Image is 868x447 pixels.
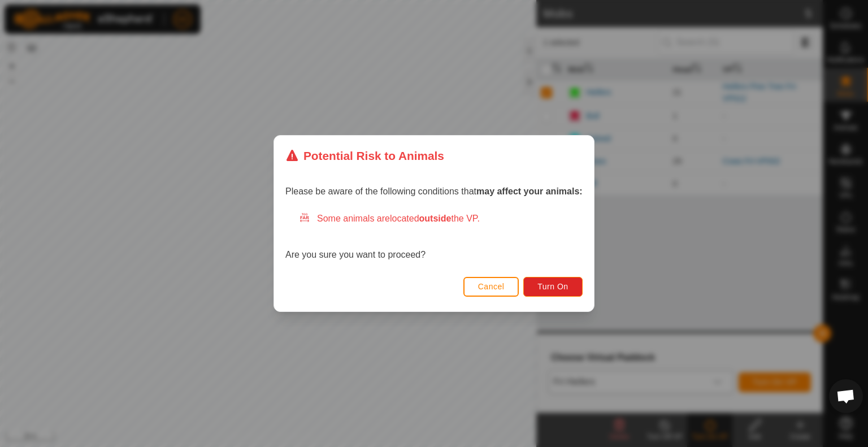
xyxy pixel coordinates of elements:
div: Some animals are [299,212,583,225]
strong: outside [419,214,452,223]
span: located the VP. [390,214,480,223]
strong: may affect your animals: [476,186,583,196]
span: Cancel [478,282,505,291]
button: Cancel [463,277,519,297]
span: Turn On [538,282,568,291]
span: Please be aware of the following conditions that [285,186,583,196]
button: Turn On [524,277,583,297]
div: Potential Risk to Animals [285,147,444,164]
div: Open chat [829,379,863,413]
div: Are you sure you want to proceed? [285,212,583,262]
